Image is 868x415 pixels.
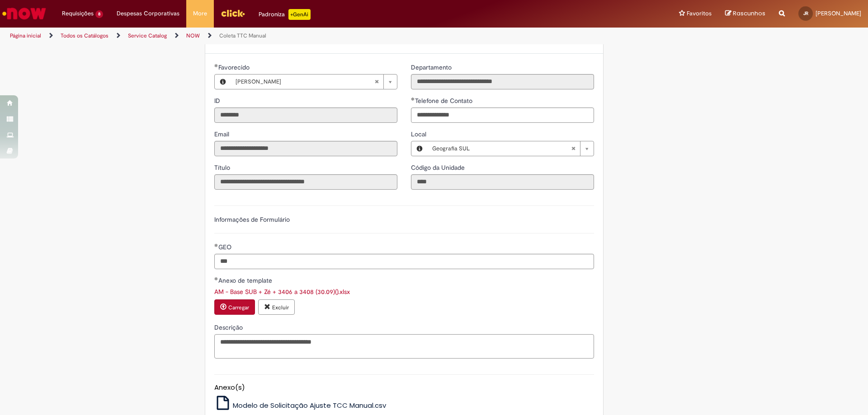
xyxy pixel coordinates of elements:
[7,28,572,44] ul: Trilhas de página
[214,323,245,331] span: Descrição
[62,9,94,18] span: Requisições
[214,215,290,224] label: Informações de Formulário
[214,288,350,296] a: Download de AM - Base SUB + Zé + 3406 a 3408 (30.09)().xlsx
[370,75,383,89] abbr: Limpar campo Favorecido
[725,9,765,18] a: Rascunhos
[258,299,295,315] button: Excluir anexo AM - Base SUB + Zé + 3406 a 3408 (30.09)().xlsx
[411,174,594,190] input: Código da Unidade
[214,107,397,123] input: ID
[411,130,428,138] span: Local
[117,9,179,18] span: Despesas Corporativas
[411,74,594,89] input: Departamento
[228,304,249,311] small: Carregar
[214,384,594,392] h5: Anexo(s)
[272,304,289,311] small: Excluir
[411,163,467,172] label: Somente leitura - Código da Unidade
[218,276,274,284] span: Anexo de template
[733,9,765,18] span: Rascunhos
[687,9,712,18] span: Favoritos
[236,75,374,89] span: [PERSON_NAME]
[214,401,387,410] a: Modelo de Solicitação Ajuste TCC Manual.csv
[566,141,580,156] abbr: Limpar campo Local
[186,32,200,39] a: NOW
[10,32,41,39] a: Página inicial
[215,75,231,89] button: Favorecido, Visualizar este registro Julia Emanuelle Ribeiro
[214,174,397,190] input: Título
[214,277,218,280] span: Obrigatório Preenchido
[218,243,233,251] span: GEO
[221,6,245,20] img: click_logo_yellow_360x200.png
[411,163,467,172] span: Somente leitura - Código da Unidade
[816,9,861,17] span: [PERSON_NAME]
[411,63,453,72] label: Somente leitura - Departamento
[214,130,231,139] label: Somente leitura - Email
[214,299,255,315] button: Carregar anexo de Anexo de template Required
[803,10,808,16] span: JR
[1,5,47,23] img: ServiceNow
[214,254,594,269] input: GEO
[411,107,594,123] input: Telefone de Contato
[288,9,311,20] p: +GenAi
[214,163,232,172] span: Somente leitura - Título
[128,32,167,39] a: Service Catalog
[214,334,594,359] textarea: Descrição
[193,9,207,18] span: More
[61,32,108,39] a: Todos os Catálogos
[214,130,231,138] span: Somente leitura - Email
[214,141,397,156] input: Email
[411,97,415,101] span: Obrigatório Preenchido
[218,63,251,71] span: Necessários - Favorecido
[432,141,571,156] span: Geografia SUL
[214,64,218,67] span: Obrigatório Preenchido
[214,97,222,105] span: Somente leitura - ID
[415,97,474,105] span: Telefone de Contato
[428,141,594,156] a: Geografia SULLimpar campo Local
[411,63,453,71] span: Somente leitura - Departamento
[214,163,232,172] label: Somente leitura - Título
[219,32,266,39] a: Coleta TTC Manual
[231,75,397,89] a: [PERSON_NAME]Limpar campo Favorecido
[411,141,428,156] button: Local, Visualizar este registro Geografia SUL
[233,401,386,410] span: Modelo de Solicitação Ajuste TCC Manual.csv
[259,9,311,20] div: Padroniza
[214,243,218,247] span: Obrigatório Preenchido
[95,10,103,18] span: 8
[214,96,222,105] label: Somente leitura - ID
